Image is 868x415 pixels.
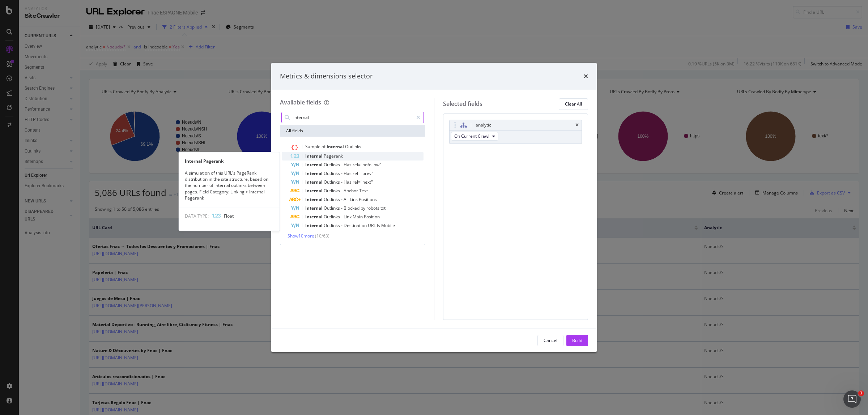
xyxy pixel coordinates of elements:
[324,162,341,168] span: Outlinks
[305,144,322,150] span: Sample
[179,158,280,164] div: Internal Pagerank
[324,170,341,176] span: Outlinks
[345,144,361,150] span: Outlinks
[293,112,413,123] input: Search by field name
[280,125,425,137] div: All fields
[324,179,341,185] span: Outlinks
[305,153,324,159] span: Internal
[341,205,344,211] span: -
[353,170,373,176] span: rel="prev"
[443,100,482,108] div: Selected fields
[341,222,344,228] span: -
[305,162,324,168] span: Internal
[341,188,344,194] span: -
[565,101,582,107] div: Clear All
[575,123,579,127] div: times
[361,205,366,211] span: by
[280,72,373,81] div: Metrics & dimensions selector
[324,214,341,220] span: Outlinks
[344,222,368,228] span: Destination
[305,214,324,220] span: Internal
[359,196,377,202] span: Positions
[544,337,557,343] div: Cancel
[280,98,321,106] div: Available fields
[288,233,314,239] span: Show 10 more
[344,162,353,168] span: Has
[324,205,341,211] span: Outlinks
[324,188,341,194] span: Outlinks
[305,179,324,185] span: Internal
[858,390,864,396] span: 1
[341,179,344,185] span: -
[344,179,353,185] span: Has
[341,170,344,176] span: -
[327,144,345,150] span: Internal
[353,162,381,168] span: rel="nofollow"
[584,72,588,81] div: times
[381,222,395,228] span: Mobile
[449,120,582,144] div: analytictimesOn Current Crawl
[368,222,377,228] span: URL
[305,205,324,211] span: Internal
[537,335,563,346] button: Cancel
[476,121,491,129] div: analytic
[359,188,368,194] span: Text
[344,188,359,194] span: Anchor
[324,222,341,228] span: Outlinks
[305,222,324,228] span: Internal
[566,335,588,346] button: Build
[305,196,324,202] span: Internal
[324,153,343,159] span: Pagerank
[843,390,861,408] iframe: Intercom live chat
[341,214,344,220] span: -
[305,170,324,176] span: Internal
[341,162,344,168] span: -
[353,214,364,220] span: Main
[344,170,353,176] span: Has
[364,214,380,220] span: Position
[179,170,280,201] div: A simulation of this URL's PageRank distribution in the site structure, based on the number of in...
[454,133,489,139] span: On Current Crawl
[322,144,327,150] span: of
[305,188,324,194] span: Internal
[344,205,361,211] span: Blocked
[377,222,381,228] span: Is
[271,63,597,352] div: modal
[344,196,350,202] span: All
[324,196,341,202] span: Outlinks
[350,196,359,202] span: Link
[366,205,386,211] span: robots.txt
[353,179,373,185] span: rel="next"
[315,233,329,239] span: ( 10 / 63 )
[559,98,588,110] button: Clear All
[572,337,582,343] div: Build
[344,214,353,220] span: Link
[451,132,498,141] button: On Current Crawl
[341,196,344,202] span: -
